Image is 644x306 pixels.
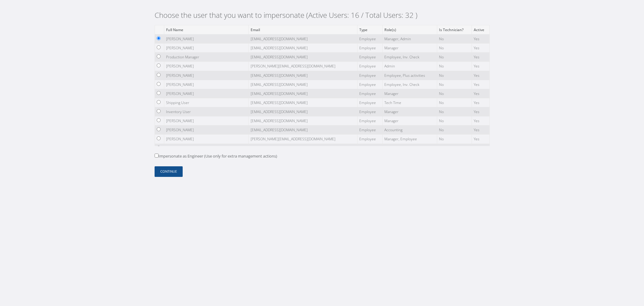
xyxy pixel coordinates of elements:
th: Email [249,25,357,34]
td: [PERSON_NAME] [164,135,249,144]
td: Employee [357,125,382,135]
td: No [437,62,472,71]
td: [EMAIL_ADDRESS][DOMAIN_NAME] [249,125,357,135]
td: [EMAIL_ADDRESS][DOMAIN_NAME] [249,144,357,153]
td: [EMAIL_ADDRESS][DOMAIN_NAME] [249,53,357,62]
td: Employee, Inv. Check [382,80,437,89]
td: Yes [472,116,489,125]
td: Yes [472,80,489,89]
td: Shipping User [164,98,249,107]
td: Yes [472,107,489,116]
td: No [437,144,472,153]
td: Yes [472,98,489,107]
td: [EMAIL_ADDRESS][DOMAIN_NAME] [249,44,357,53]
td: Employee, Plus activities [382,71,437,80]
td: No [437,44,472,53]
td: [PERSON_NAME] [164,34,249,43]
td: Tech Time [382,98,437,107]
td: Manager [382,107,437,116]
td: Manager [382,89,437,98]
td: Employee [357,71,382,80]
input: Impersonate as Engineer (Use only for extra management actions) [155,154,159,158]
td: Employee [357,135,382,144]
td: No [437,116,472,125]
th: Full Name [164,25,249,34]
td: No [437,107,472,116]
td: [PERSON_NAME][EMAIL_ADDRESS][DOMAIN_NAME] [249,62,357,71]
td: [EMAIL_ADDRESS][DOMAIN_NAME] [249,107,357,116]
td: [PERSON_NAME][EMAIL_ADDRESS][DOMAIN_NAME] [249,135,357,144]
td: Employee [357,89,382,98]
td: Yes [472,62,489,71]
td: Manager [382,116,437,125]
td: Yes [472,144,489,153]
td: [EMAIL_ADDRESS][DOMAIN_NAME] [249,34,357,43]
td: No [437,89,472,98]
td: Yes [472,71,489,80]
td: Employee [357,34,382,43]
td: Manager, Employee [382,135,437,144]
td: Manager, Admin [382,34,437,43]
td: Yes [472,53,489,62]
td: Accounting [382,125,437,135]
td: [EMAIL_ADDRESS][DOMAIN_NAME] [249,98,357,107]
td: [PERSON_NAME] [164,144,249,153]
td: No [437,71,472,80]
td: Employee [357,116,382,125]
td: [PERSON_NAME] [164,125,249,135]
label: Impersonate as Engineer (Use only for extra management actions) [155,153,277,159]
td: Yes [472,125,489,135]
td: No [437,98,472,107]
td: Yes [472,89,489,98]
td: [PERSON_NAME] [164,44,249,53]
td: Employee [357,44,382,53]
td: Employee, Inv. Check [382,53,437,62]
td: [PERSON_NAME] [164,71,249,80]
td: [PERSON_NAME] [164,89,249,98]
td: [PERSON_NAME] [164,80,249,89]
h2: Choose the user that you want to impersonate (Active Users: 16 / Total Users: 32 ) [155,11,490,20]
td: No [437,125,472,135]
td: Employee [357,144,382,153]
td: [EMAIL_ADDRESS][DOMAIN_NAME] [249,116,357,125]
th: Active [472,25,489,34]
td: [EMAIL_ADDRESS][DOMAIN_NAME] [249,89,357,98]
td: Manager [382,44,437,53]
td: Employee [357,98,382,107]
td: [EMAIL_ADDRESS][DOMAIN_NAME] [249,71,357,80]
td: Production Manager [164,53,249,62]
td: [PERSON_NAME] [164,62,249,71]
th: Type [357,25,382,34]
td: Employee [357,80,382,89]
td: [EMAIL_ADDRESS][DOMAIN_NAME] [249,80,357,89]
button: Continue [155,166,183,177]
td: Inventory User [164,107,249,116]
td: Yes [472,44,489,53]
td: Admin [382,62,437,71]
td: Yes [472,34,489,43]
td: Employee [357,107,382,116]
td: No [437,135,472,144]
td: No [437,80,472,89]
td: No [437,53,472,62]
th: Is Technician? [437,25,472,34]
td: Yes [472,135,489,144]
td: Employee [357,62,382,71]
th: Role(s) [382,25,437,34]
td: No [437,34,472,43]
td: Employee [382,144,437,153]
td: Employee [357,53,382,62]
td: [PERSON_NAME] [164,116,249,125]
